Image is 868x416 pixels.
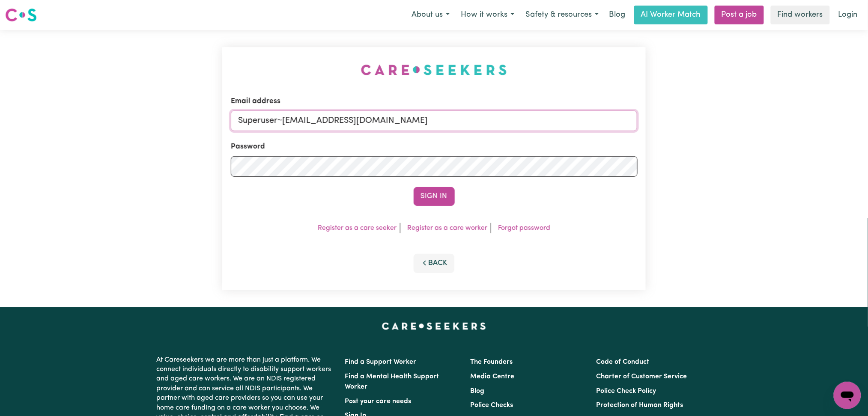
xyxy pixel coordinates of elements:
[231,141,265,152] label: Password
[407,225,487,232] a: Register as a care worker
[414,254,455,273] button: Back
[5,5,37,25] a: Careseekers logo
[596,388,656,395] a: Police Check Policy
[471,388,485,395] a: Blog
[406,6,455,24] button: About us
[414,187,455,206] button: Sign In
[231,110,638,131] input: Email address
[520,6,604,24] button: Safety & resources
[834,382,861,409] iframe: Button to launch messaging window
[345,359,417,365] a: Find a Support Worker
[771,6,830,24] a: Find workers
[5,7,37,23] img: Careseekers logo
[715,6,764,24] a: Post a job
[318,225,397,232] a: Register as a care seeker
[471,402,513,409] a: Police Checks
[345,398,412,405] a: Post your care needs
[471,373,515,380] a: Media Centre
[596,373,687,380] a: Charter of Customer Service
[382,323,486,330] a: Careseekers home page
[498,225,550,232] a: Forgot password
[455,6,520,24] button: How it works
[345,373,439,390] a: Find a Mental Health Support Worker
[833,6,863,24] a: Login
[604,6,631,24] a: Blog
[596,359,649,365] a: Code of Conduct
[231,96,280,107] label: Email address
[471,359,513,365] a: The Founders
[596,402,683,409] a: Protection of Human Rights
[634,6,708,24] a: AI Worker Match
